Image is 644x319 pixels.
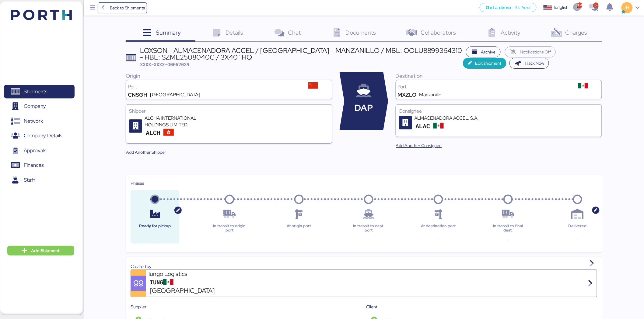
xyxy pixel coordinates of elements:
button: Add Another Shipper [121,147,171,158]
span: Staff [24,176,35,184]
div: Manzanillo [419,92,441,97]
span: Shipments [24,87,47,96]
button: Edit shipment [463,58,506,69]
div: Ready for pickup [135,224,174,233]
div: English [555,4,569,11]
div: Delivered [558,224,597,233]
a: Approvals [4,144,75,158]
span: Activity [501,29,521,36]
div: - [419,236,458,244]
span: Charges [565,29,587,36]
span: Approvals [24,146,46,155]
div: Phases [131,180,597,187]
button: Notifications Off [505,46,556,57]
div: In transit to dest. port [349,224,388,233]
a: Finances [4,158,75,172]
div: Shipper [129,108,329,115]
span: Finances [24,161,44,170]
span: Back to Shipments [110,4,145,12]
span: Archive [481,48,496,56]
a: Company [4,99,75,113]
div: CNSGH [128,92,147,97]
div: Port [128,84,296,89]
div: In transit to final dest. [488,224,527,233]
div: Iungo Logistics [149,270,222,278]
div: - [349,236,388,244]
div: At origin port [280,224,319,233]
div: Created by [131,263,597,270]
span: Details [226,29,243,36]
button: Archive [466,46,501,57]
div: ALCHA INTERNATIONAL HOLDINGS LIMITED. [145,115,218,128]
div: MXZLO [398,92,417,97]
span: Track Now [524,60,544,67]
span: XXXX-XXXX-O0052039 [140,61,190,67]
span: Edit shipment [475,60,502,67]
a: Back to Shipments [98,2,147,13]
div: At destination port [419,224,458,233]
span: Summary [156,29,181,36]
span: Add Another Consignee [396,142,442,149]
div: - [488,236,527,244]
div: LOXSON - ALMACENADORA ACCEL / [GEOGRAPHIC_DATA] - MANZANILLO / MBL: OOLU8899364310 - HBL: SZML250... [140,47,463,61]
span: Add Another Shipper [126,149,166,156]
button: Track Now [509,58,549,69]
button: Add Shipment [7,246,74,256]
span: IR [625,4,629,12]
span: Company Details [24,131,62,140]
a: Company Details [4,129,75,143]
span: Documents [346,29,376,36]
div: - [280,236,319,244]
button: Add Another Consignee [391,140,447,151]
span: [GEOGRAPHIC_DATA] [150,286,215,296]
div: [GEOGRAPHIC_DATA] [150,92,200,97]
a: Network [4,114,75,128]
div: Consignee [399,108,599,115]
div: - [135,236,174,244]
button: Menu [87,3,98,13]
span: Notifications Off [520,48,551,56]
div: ALMACENADORA ACCEL, S.A. [415,115,488,122]
span: Network [24,117,43,125]
span: DAP [355,101,373,115]
a: Shipments [4,85,75,99]
span: Chat [288,29,301,36]
span: Add Shipment [31,247,60,254]
span: Collaborators [421,29,456,36]
a: Staff [4,173,75,187]
div: Port [398,84,566,89]
div: - [210,236,249,244]
div: Destination [396,72,602,80]
div: - [558,236,597,244]
div: In transit to origin port [210,224,249,233]
div: Origin [126,72,332,80]
span: Company [24,102,46,111]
